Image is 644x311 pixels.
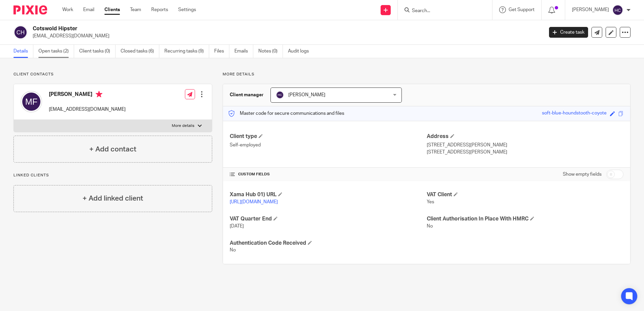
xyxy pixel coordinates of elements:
[230,224,244,229] span: [DATE]
[509,7,535,12] span: Get Support
[83,193,143,204] h4: + Add linked client
[172,123,194,129] p: More details
[89,144,136,154] h4: + Add contact
[104,6,120,13] a: Clients
[542,110,607,117] div: soft-blue-houndstooth-coyote
[549,27,588,38] a: Create task
[572,6,609,13] p: [PERSON_NAME]
[427,224,433,229] span: No
[230,172,426,177] h4: CUSTOM FIELDS
[427,215,623,222] h4: Client Authorisation In Place With HMRC
[230,142,426,148] p: Self-employed
[130,6,141,13] a: Team
[230,240,426,247] h4: Authentication Code Received
[228,110,344,117] p: Master code for secure communications and files
[230,92,264,98] h3: Client manager
[96,91,102,98] i: Primary
[121,45,159,58] a: Closed tasks (6)
[427,191,623,198] h4: VAT Client
[288,45,314,58] a: Audit logs
[258,45,283,58] a: Notes (0)
[427,133,623,140] h4: Address
[151,6,168,13] a: Reports
[230,191,426,198] h4: Xama Hub 01) URL
[33,25,438,32] h2: Cotswold Hipster
[49,106,126,113] p: [EMAIL_ADDRESS][DOMAIN_NAME]
[276,91,284,99] img: svg%3E
[230,215,426,222] h4: VAT Quarter End
[427,200,434,204] span: Yes
[223,72,631,77] p: More details
[38,45,74,58] a: Open tasks (2)
[612,5,623,15] img: svg%3E
[33,33,539,39] p: [EMAIL_ADDRESS][DOMAIN_NAME]
[13,72,212,77] p: Client contacts
[427,149,623,155] p: [STREET_ADDRESS][PERSON_NAME]
[230,200,278,204] a: [URL][DOMAIN_NAME]
[230,133,426,140] h4: Client type
[234,45,253,58] a: Emails
[230,248,236,252] span: No
[563,171,602,178] label: Show empty fields
[13,45,33,58] a: Details
[79,45,116,58] a: Client tasks (0)
[21,91,42,112] img: svg%3E
[13,25,28,39] img: svg%3E
[62,6,73,13] a: Work
[288,93,325,97] span: [PERSON_NAME]
[427,142,623,148] p: [STREET_ADDRESS][PERSON_NAME]
[13,173,212,178] p: Linked clients
[411,8,472,14] input: Search
[178,6,196,13] a: Settings
[49,91,126,99] h4: [PERSON_NAME]
[83,6,94,13] a: Email
[13,5,47,14] img: Pixie
[164,45,209,58] a: Recurring tasks (9)
[214,45,229,58] a: Files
